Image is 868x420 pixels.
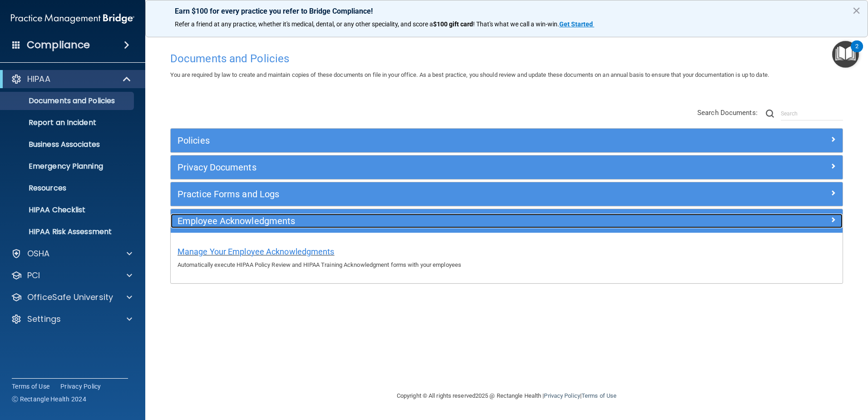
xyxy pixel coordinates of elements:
img: ic-search.3b580494.png [766,110,774,118]
h5: Practice Forms and Logs [178,189,668,199]
a: Terms of Use [12,382,49,391]
img: PMB logo [11,10,134,28]
span: You are required by law to create and maintain copies of these documents on file in your office. ... [170,71,769,78]
h4: Compliance [27,39,90,51]
h4: Documents and Policies [170,53,843,65]
p: HIPAA [27,74,50,85]
p: HIPAA Risk Assessment [6,227,130,236]
button: Close [852,3,861,18]
button: Open Resource Center, 2 new notifications [832,41,859,68]
span: Manage Your Employee Acknowledgments [178,247,335,256]
span: ! That's what we call a win-win. [473,20,559,28]
input: Search [781,107,843,120]
p: HIPAA Checklist [6,205,130,215]
p: Resources [6,184,130,193]
h5: Policies [178,135,668,145]
a: Employee Acknowledgments [178,214,836,228]
p: Emergency Planning [6,162,130,171]
p: Business Associates [6,140,130,149]
a: Get Started [559,20,594,28]
p: Settings [27,314,61,325]
a: Policies [178,133,836,148]
p: Earn $100 for every practice you refer to Bridge Compliance! [175,7,838,15]
p: OfficeSafe University [27,292,113,303]
a: Manage Your Employee Acknowledgments [178,249,335,256]
span: Refer a friend at any practice, whether it's medical, dental, or any other speciality, and score a [175,20,433,28]
p: PCI [27,270,40,281]
h5: Employee Acknowledgments [178,216,668,226]
a: OfficeSafe University [11,292,132,303]
div: Copyright © All rights reserved 2025 @ Rectangle Health | | [341,381,672,410]
span: Search Documents: [697,109,758,117]
a: Terms of Use [582,392,616,399]
p: Report an Incident [6,118,130,127]
a: Privacy Documents [178,160,836,175]
a: PCI [11,270,132,281]
p: Automatically execute HIPAA Policy Review and HIPAA Training Acknowledgment forms with your emplo... [178,260,836,270]
strong: Get Started [559,20,593,28]
p: Documents and Policies [6,96,130,105]
a: Practice Forms and Logs [178,187,836,201]
span: Ⓒ Rectangle Health 2024 [12,395,86,404]
strong: $100 gift card [433,20,473,28]
a: Privacy Policy [544,392,580,399]
p: OSHA [27,248,50,259]
h5: Privacy Documents [178,162,668,172]
div: 2 [855,46,858,58]
a: Settings [11,314,132,325]
a: OSHA [11,248,132,259]
a: Privacy Policy [60,382,101,391]
a: HIPAA [11,74,132,85]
